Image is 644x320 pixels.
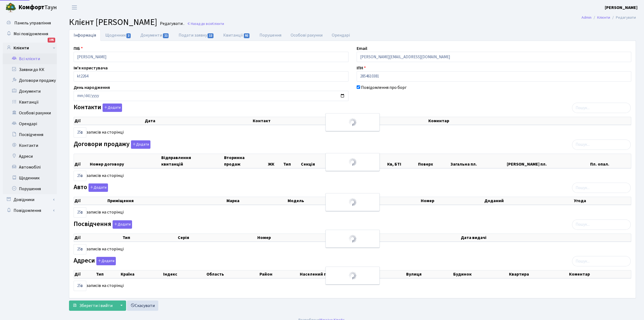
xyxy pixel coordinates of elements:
b: [PERSON_NAME] [605,5,638,11]
th: Квартира [508,270,569,278]
li: Редагувати [610,15,636,21]
a: Додати [111,219,132,229]
img: Обробка... [348,234,357,243]
label: записів на сторінці [74,171,124,181]
a: Орендарі [327,30,354,41]
th: Дії [74,234,122,241]
label: записів на сторінці [74,244,124,254]
a: Документи [136,30,174,41]
th: Доданий [484,197,573,205]
a: Посвідчення [3,129,57,140]
button: Посвідчення [113,220,132,229]
th: Тип [283,154,300,168]
input: Пошук... [572,103,631,113]
th: ЖК [267,154,283,168]
th: Угода [573,197,631,205]
label: Email [357,45,367,52]
th: Дії [74,117,144,125]
button: Контакти [103,104,122,112]
input: Пошук... [572,219,631,230]
span: Мої повідомлення [14,31,48,37]
label: ІПН [357,65,366,71]
th: Контакт [252,117,428,125]
a: Додати [95,256,116,266]
th: Поверх [418,154,450,168]
span: 12 [208,33,213,38]
span: Таун [18,3,57,12]
a: Договори продажу [3,75,57,86]
th: Дата [144,117,252,125]
span: 11 [163,33,169,38]
label: ПІБ [74,45,83,52]
label: Посвідчення [74,220,132,229]
a: Всі клієнти [3,53,57,64]
th: Вторинна продаж [224,154,268,168]
input: Пошук... [572,140,631,150]
b: Комфорт [18,3,44,12]
label: Адреси [74,257,116,265]
span: 2 [126,33,131,38]
th: Дії [74,197,107,205]
a: Щоденник [3,173,57,183]
label: Договори продажу [74,140,150,149]
th: Дата видачі [460,234,631,241]
th: Пл. опал. [590,154,631,168]
label: Ім'я користувача [74,65,108,71]
button: Договори продажу [131,140,150,149]
a: Особові рахунки [3,108,57,118]
a: Орендарі [3,118,57,129]
label: Контакти [74,104,122,112]
label: записів на сторінці [74,207,124,218]
th: Марка [226,197,287,205]
th: Індекс [163,270,206,278]
th: Колір [364,197,420,205]
button: Авто [88,183,108,192]
a: Додати [101,103,122,112]
th: Вулиця [406,270,453,278]
a: [PERSON_NAME] [605,4,638,11]
th: Будинок [453,270,508,278]
a: Скасувати [127,300,158,311]
th: Номер [257,234,350,241]
div: 195 [48,38,55,43]
th: Приміщення [107,197,226,205]
a: Заявки до КК [3,64,57,75]
a: Контакти [3,140,57,151]
th: Номер договору [89,154,161,168]
th: Серія [177,234,257,241]
a: Автомобілі [3,162,57,173]
a: Додати [130,139,150,149]
a: Мої повідомлення195 [3,28,57,39]
label: День народження [74,84,110,91]
select: записів на сторінці [74,127,86,138]
th: Загальна пл. [450,154,506,168]
select: записів на сторінці [74,244,86,254]
th: Населений пункт [299,270,406,278]
a: Порушення [255,30,286,41]
a: Панель управління [3,18,57,28]
th: Область [206,270,259,278]
span: 92 [244,33,250,38]
label: записів на сторінці [74,127,124,138]
th: Відправлення квитанцій [161,154,224,168]
button: Переключити навігацію [68,3,81,12]
nav: breadcrumb [573,12,644,23]
th: Країна [120,270,163,278]
input: Пошук... [572,183,631,193]
select: записів на сторінці [74,207,86,218]
button: Зберегти і вийти [69,300,116,311]
a: Довідники [3,194,57,205]
a: Порушення [3,183,57,194]
img: Обробка... [348,198,357,206]
span: Зберегти і вийти [79,303,113,309]
span: Клієнт [PERSON_NAME] [69,16,157,28]
a: Admin [581,15,592,20]
a: Назад до всіхКлієнти [187,21,224,26]
a: Інформація [69,30,101,41]
th: Дії [74,270,96,278]
a: Особові рахунки [286,30,327,41]
th: Тип [122,234,177,241]
a: Щоденник [101,30,136,41]
img: Обробка... [348,118,357,127]
img: logo.png [5,2,16,13]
